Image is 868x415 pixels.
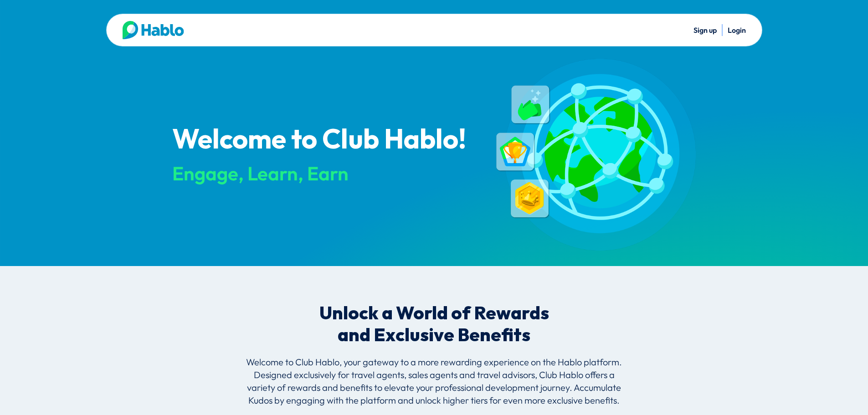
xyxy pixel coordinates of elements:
img: Hablo logo main 2 [123,21,184,39]
div: Engage, Learn, Earn [172,163,480,184]
p: Unlock a World of Rewards and Exclusive Benefits [312,303,556,347]
a: Login [728,26,746,35]
a: Sign up [693,26,717,35]
p: Welcome to Club Hablo! [172,125,480,155]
